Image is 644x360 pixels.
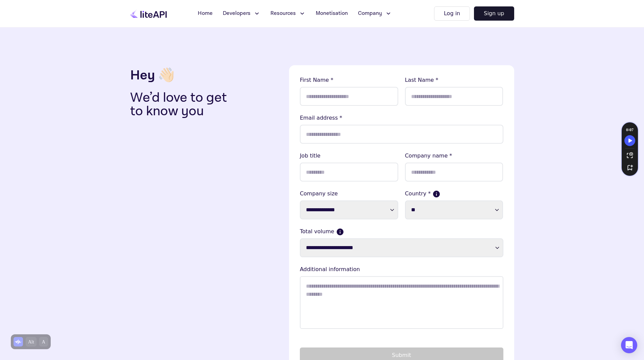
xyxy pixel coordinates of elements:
[130,91,238,118] p: We’d love to get to know you
[312,7,352,20] a: Monetisation
[405,76,503,84] lable: Last Name *
[621,337,637,353] div: Open Intercom Messenger
[354,7,396,20] button: Company
[405,190,503,198] label: Country *
[434,6,470,21] button: Log in
[337,229,343,235] button: Current monthly volume your business makes in USD
[405,152,503,160] lable: Company name *
[300,114,503,122] lable: Email address *
[270,9,296,18] span: Resources
[219,7,264,20] button: Developers
[223,9,251,18] span: Developers
[316,9,348,18] span: Monetisation
[474,6,514,21] button: Sign up
[358,9,382,18] span: Company
[300,227,503,236] label: Total volume
[300,76,398,84] lable: First Name *
[433,191,439,197] button: If more than one country, please select where the majority of your sales come from.
[198,9,213,18] span: Home
[300,152,398,160] lable: Job title
[194,7,217,20] a: Home
[130,65,284,86] h3: Hey 👋🏻
[300,190,398,198] label: Company size
[300,265,503,273] lable: Additional information
[266,7,310,20] button: Resources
